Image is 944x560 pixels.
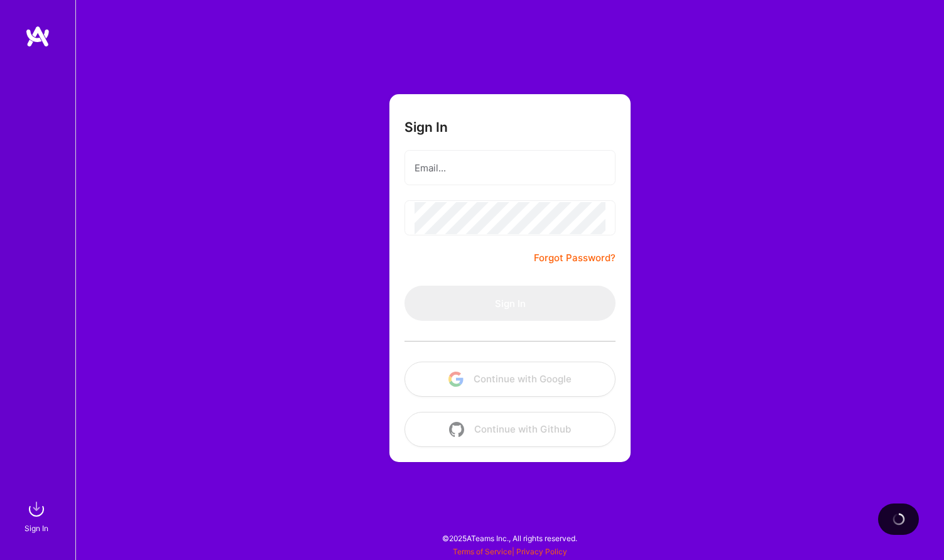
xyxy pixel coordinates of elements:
[24,497,49,522] img: sign in
[453,547,512,556] a: Terms of Service
[890,510,907,527] img: loading
[24,522,48,535] div: Sign In
[449,422,464,437] img: icon
[404,119,448,135] h3: Sign In
[453,547,567,556] span: |
[26,497,49,535] a: sign inSign In
[404,412,616,447] button: Continue with Github
[534,250,616,266] a: Forgot Password?
[404,362,616,397] button: Continue with Google
[75,522,944,554] div: © 2025 ATeams Inc., All rights reserved.
[404,286,616,321] button: Sign In
[448,372,464,387] img: icon
[516,547,567,556] a: Privacy Policy
[415,152,605,184] input: Email...
[25,25,50,48] img: logo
